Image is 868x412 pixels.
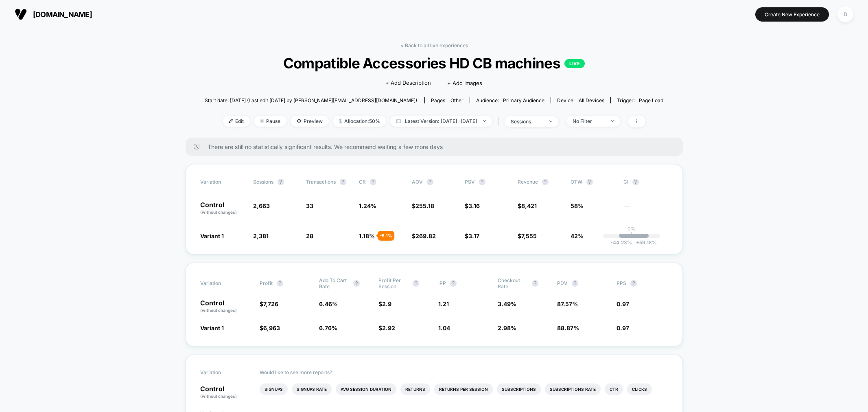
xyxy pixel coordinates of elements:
[511,118,543,125] div: sessions
[359,232,375,239] span: 1.18 %
[205,97,417,103] span: Start date: [DATE] (Last edit [DATE] by [PERSON_NAME][EMAIL_ADDRESS][DOMAIN_NAME])
[630,280,637,287] button: ?
[400,384,430,395] li: Returns
[200,308,237,313] span: (without changes)
[572,280,578,287] button: ?
[254,116,286,127] span: Pause
[228,55,641,72] span: Compatible Accessories HD CB machines
[260,300,278,307] span: $
[631,232,632,238] p: |
[468,232,479,239] span: 3.17
[260,369,668,375] p: Would like to see more reports?
[319,324,337,331] span: 6.76 %
[611,120,614,122] img: end
[551,97,610,103] span: Device:
[378,231,394,241] div: - 5.1 %
[465,232,479,239] span: $
[605,384,623,395] li: Ctr
[627,226,636,232] p: 0%
[200,300,251,313] p: Control
[465,202,480,209] span: $
[639,97,663,103] span: Page Load
[632,239,657,245] span: 59.18 %
[260,324,280,331] span: $
[353,280,360,287] button: ?
[837,7,853,22] div: D
[450,280,457,287] button: ?
[518,202,537,209] span: $
[412,232,436,239] span: $
[253,179,273,185] span: Sessions
[542,179,549,185] button: ?
[545,384,601,395] li: Subscriptions Rate
[340,179,346,185] button: ?
[253,232,269,239] span: 2,381
[465,179,475,185] span: PSV
[319,277,349,289] span: Add To Cart Rate
[333,116,386,127] span: Allocation: 50%
[385,79,431,87] span: + Add Description
[339,119,342,123] img: rebalance
[450,97,464,103] span: other
[623,204,668,215] span: ---
[571,232,584,239] span: 42%
[427,179,433,185] button: ?
[498,324,516,331] span: 2.98 %
[415,202,434,209] span: 255.18
[359,179,366,185] span: CR
[292,384,332,395] li: Signups Rate
[319,300,338,307] span: 6.46 %
[438,300,449,307] span: 1.21
[260,384,288,395] li: Signups
[412,179,423,185] span: AOV
[400,42,468,48] a: < Back to all live experiences
[396,119,401,123] img: calendar
[200,277,245,289] span: Variation
[306,202,313,209] span: 33
[413,280,419,287] button: ?
[382,300,391,307] span: 2.9
[755,7,829,22] button: Create New Experience
[503,97,544,103] span: Primary Audience
[200,210,237,215] span: (without changes)
[378,277,409,289] span: Profit Per Session
[617,280,626,286] span: PPS
[632,179,639,185] button: ?
[483,120,486,122] img: end
[336,384,396,395] li: Avg Session Duration
[200,369,245,375] span: Variation
[586,179,593,185] button: ?
[359,202,376,209] span: 1.24 %
[521,232,537,239] span: 7,555
[579,97,604,103] span: all devices
[263,300,278,307] span: 7,726
[33,10,92,19] span: [DOMAIN_NAME]
[617,324,629,331] span: 0.97
[564,59,585,68] p: LIVE
[200,232,224,239] span: Variant 1
[370,179,376,185] button: ?
[412,202,434,209] span: $
[200,202,245,215] p: Control
[557,280,568,286] span: PDV
[476,97,544,103] div: Audience:
[15,8,27,20] img: Visually logo
[306,232,313,239] span: 28
[438,324,450,331] span: 1.04
[382,324,395,331] span: 2.92
[431,97,464,103] div: Pages:
[623,179,668,185] span: CI
[518,179,538,185] span: Revenue
[200,324,224,331] span: Variant 1
[378,324,395,331] span: $
[610,239,632,245] span: -44.23 %
[438,280,446,286] span: IPP
[571,179,615,185] span: OTW
[12,8,94,21] button: [DOMAIN_NAME]
[278,179,284,185] button: ?
[835,6,856,23] button: D
[434,384,493,395] li: Returns Per Session
[617,300,629,307] span: 0.97
[497,384,541,395] li: Subscriptions
[636,239,639,245] span: +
